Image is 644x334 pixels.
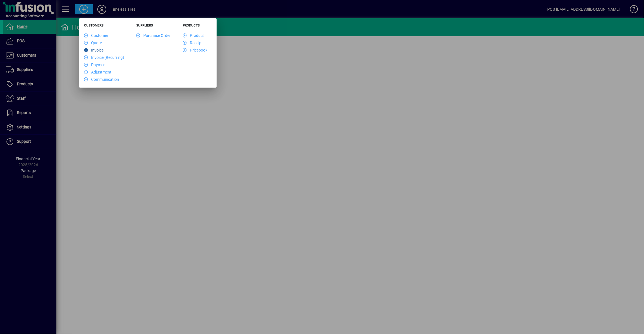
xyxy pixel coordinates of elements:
[84,55,124,60] a: Invoice (Recurring)
[84,77,119,82] a: Communication
[136,23,171,29] h5: Suppliers
[183,41,203,45] a: Receipt
[183,23,207,29] h5: Products
[183,33,204,38] a: Product
[183,48,207,52] a: Pricebook
[84,23,124,29] h5: Customers
[136,33,171,38] a: Purchase Order
[84,70,111,74] a: Adjustment
[84,33,108,38] a: Customer
[84,63,107,67] a: Payment
[84,41,102,45] a: Quote
[84,48,104,52] a: Invoice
